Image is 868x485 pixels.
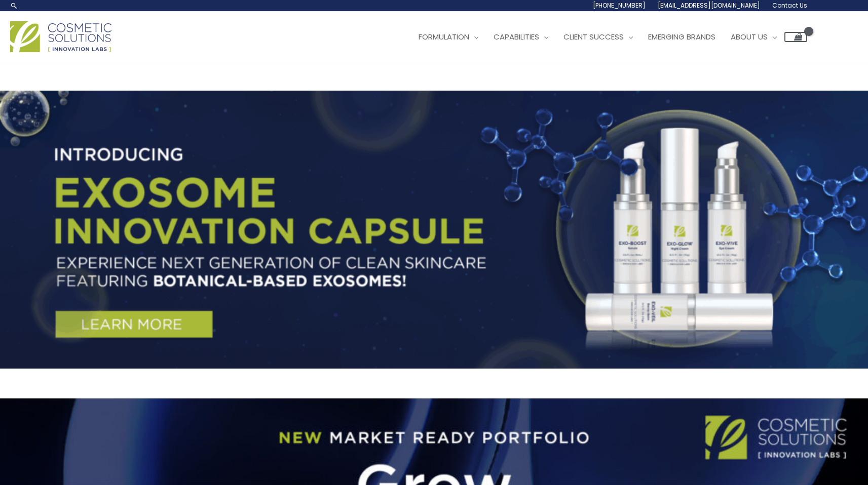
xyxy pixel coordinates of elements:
[640,22,723,52] a: Emerging Brands
[772,1,807,10] span: Contact Us
[563,31,624,42] span: Client Success
[494,31,539,42] span: Capabilities
[403,22,807,52] nav: Site Navigation
[593,1,646,10] span: [PHONE_NUMBER]
[10,21,111,52] img: Cosmetic Solutions Logo
[486,22,556,52] a: Capabilities
[731,31,768,42] span: About Us
[411,22,486,52] a: Formulation
[556,22,640,52] a: Client Success
[723,22,784,52] a: About Us
[419,31,469,42] span: Formulation
[10,2,18,10] a: Search icon link
[658,1,760,10] span: [EMAIL_ADDRESS][DOMAIN_NAME]
[784,32,807,42] a: View Shopping Cart, empty
[648,31,715,42] span: Emerging Brands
